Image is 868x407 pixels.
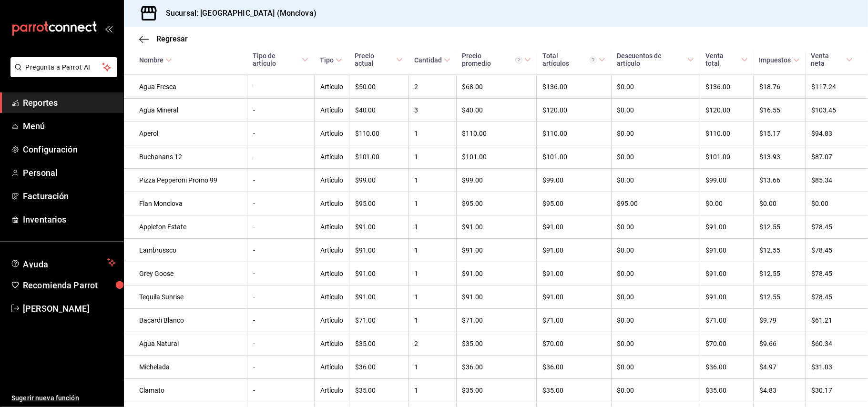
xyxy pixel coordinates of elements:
[537,309,611,332] td: $71.00
[537,262,611,285] td: $91.00
[139,56,163,64] div: Nombre
[139,56,172,64] span: Nombre
[408,122,456,145] td: 1
[806,192,868,215] td: $0.00
[314,309,349,332] td: Artículo
[349,239,408,262] td: $91.00
[754,332,806,356] td: $9.66
[537,356,611,379] td: $36.00
[23,190,116,203] span: Facturación
[811,52,853,67] span: Venta neta
[611,145,700,169] td: $0.00
[700,379,753,402] td: $35.00
[537,99,611,122] td: $120.00
[754,379,806,402] td: $4.83
[456,215,537,239] td: $91.00
[456,192,537,215] td: $95.00
[23,302,116,315] span: [PERSON_NAME]
[537,192,611,215] td: $95.00
[700,262,753,285] td: $91.00
[124,99,247,122] td: Agua Mineral
[314,75,349,99] td: Artículo
[806,285,868,309] td: $78.45
[456,169,537,192] td: $99.00
[349,379,408,402] td: $35.00
[23,213,116,226] span: Inventarios
[314,145,349,169] td: Artículo
[349,262,408,285] td: $91.00
[23,120,116,132] span: Menú
[124,379,247,402] td: Clamato
[247,169,314,192] td: -
[247,215,314,239] td: -
[611,122,700,145] td: $0.00
[349,169,408,192] td: $99.00
[349,332,408,356] td: $35.00
[754,356,806,379] td: $4.97
[806,75,868,99] td: $117.24
[456,379,537,402] td: $35.00
[156,34,188,43] span: Regresar
[754,285,806,309] td: $12.55
[705,52,739,67] div: Venta total
[247,356,314,379] td: -
[124,122,247,145] td: Aperol
[806,145,868,169] td: $87.07
[247,192,314,215] td: -
[314,379,349,402] td: Artículo
[247,99,314,122] td: -
[700,239,753,262] td: $91.00
[806,309,868,332] td: $61.21
[611,309,700,332] td: $0.00
[349,356,408,379] td: $36.00
[700,215,753,239] td: $91.00
[355,52,394,67] div: Precio actual
[456,285,537,309] td: $91.00
[456,239,537,262] td: $91.00
[700,99,753,122] td: $120.00
[253,52,300,67] div: Tipo de artículo
[806,169,868,192] td: $85.34
[611,192,700,215] td: $95.00
[537,239,611,262] td: $91.00
[124,332,247,356] td: Agua Natural
[617,52,685,67] div: Descuentos de artículo
[23,166,116,179] span: Personal
[456,332,537,356] td: $35.00
[754,215,806,239] td: $12.55
[700,122,753,145] td: $110.00
[124,169,247,192] td: Pizza Pepperoni Promo 99
[408,75,456,99] td: 2
[314,332,349,356] td: Artículo
[806,356,868,379] td: $31.03
[124,75,247,99] td: Agua Fresca
[314,122,349,145] td: Artículo
[414,56,450,64] span: Cantidad
[537,169,611,192] td: $99.00
[806,379,868,402] td: $30.17
[537,145,611,169] td: $101.00
[314,169,349,192] td: Artículo
[349,309,408,332] td: $71.00
[611,379,700,402] td: $0.00
[124,285,247,309] td: Tequila Sunrise
[754,192,806,215] td: $0.00
[611,75,700,99] td: $0.00
[408,332,456,356] td: 2
[124,145,247,169] td: Buchanans 12
[754,145,806,169] td: $13.93
[811,52,844,67] div: Venta neta
[611,99,700,122] td: $0.00
[247,285,314,309] td: -
[700,285,753,309] td: $91.00
[806,122,868,145] td: $94.83
[462,52,531,67] span: Precio promedio
[617,52,694,67] span: Descuentos de artículo
[754,75,806,99] td: $18.76
[23,279,116,292] span: Recomienda Parrot
[456,75,537,99] td: $68.00
[700,145,753,169] td: $101.00
[139,34,188,43] button: Regresar
[314,239,349,262] td: Artículo
[314,262,349,285] td: Artículo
